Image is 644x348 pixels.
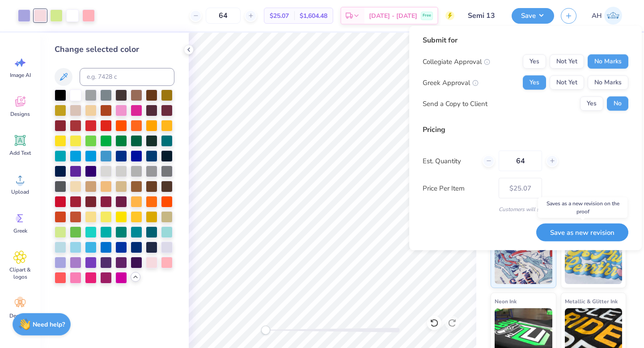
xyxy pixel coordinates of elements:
div: Send a Copy to Client [423,98,487,109]
span: $1,604.48 [300,11,327,21]
span: Upload [11,188,29,195]
div: Greek Approval [423,77,479,88]
img: Standard [495,239,552,284]
span: [DATE] - [DATE] [369,11,417,21]
label: Est. Quantity [423,156,476,166]
img: Abby Horton [604,7,622,25]
button: No [607,97,628,111]
button: No Marks [588,55,628,69]
span: Add Text [9,149,31,157]
label: Price Per Item [423,183,492,193]
span: Neon Ink [495,297,517,306]
button: Not Yet [550,76,584,90]
input: e.g. 7428 c [80,68,174,86]
div: Collegiate Approval [423,56,490,67]
div: Saves as a new revision on the proof [538,197,627,218]
div: Customers will see this price on HQ. [423,205,628,213]
span: Decorate [9,312,31,319]
strong: Need help? [33,320,65,329]
span: Image AI [10,72,31,79]
button: Yes [523,55,546,69]
button: No Marks [588,76,628,90]
img: Puff Ink [565,239,623,284]
a: AH [588,7,626,25]
span: Metallic & Glitter Ink [565,297,618,306]
span: Designs [10,110,30,118]
div: Change selected color [55,43,174,55]
span: Free [423,13,431,19]
div: Pricing [423,124,628,135]
span: Greek [13,227,27,234]
button: Save [512,8,554,24]
input: Untitled Design [461,7,505,25]
div: Submit for [423,35,628,46]
button: Save as new revision [536,223,628,242]
button: Yes [580,97,603,111]
span: Clipart & logos [5,266,35,280]
div: Accessibility label [261,326,270,335]
span: AH [592,11,602,21]
span: $25.07 [270,11,289,21]
input: – – [499,151,542,171]
input: – – [206,8,241,24]
button: Not Yet [550,55,584,69]
button: Yes [523,76,546,90]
